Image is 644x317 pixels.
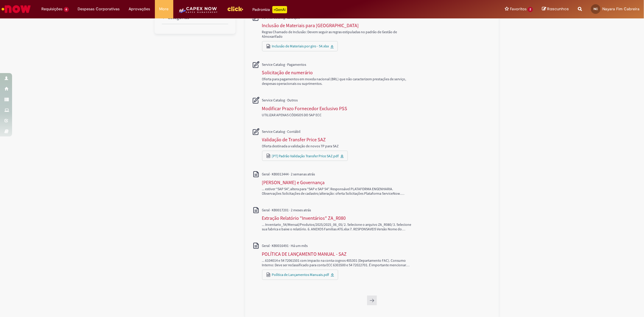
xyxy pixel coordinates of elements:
[547,6,569,12] span: Rascunhos
[178,6,218,18] img: CapexLogo5.png
[252,6,287,13] div: Padroniza
[594,7,598,11] span: NC
[64,7,69,12] span: 6
[227,4,243,13] img: click_logo_yellow_360x200.png
[1,3,32,15] img: ServiceNow
[272,6,287,13] p: +GenAi
[41,6,62,12] span: Requisições
[528,7,533,12] span: 2
[602,6,639,11] span: Nayara Fim Cabreira
[159,6,169,12] span: More
[542,6,569,12] a: Rascunhos
[510,6,527,12] span: Favoritos
[78,6,120,12] span: Despesas Corporativas
[129,6,150,12] span: Aprovações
